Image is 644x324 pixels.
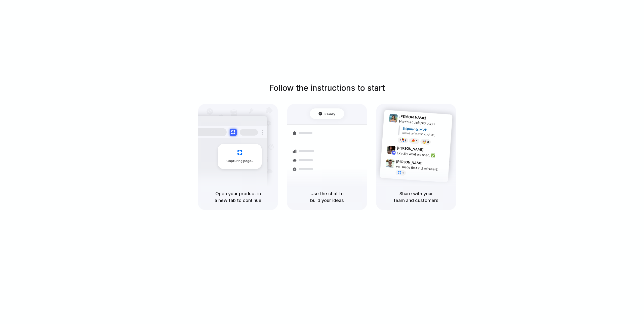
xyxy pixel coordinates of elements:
span: 3 [427,140,429,143]
span: [PERSON_NAME] [399,113,426,121]
div: Added by [PERSON_NAME] [402,131,448,138]
span: 1 [402,171,404,174]
span: 9:42 AM [425,147,435,153]
span: Ready [325,111,335,116]
div: 🤯 [422,140,427,144]
span: 9:41 AM [427,116,438,122]
span: [PERSON_NAME] [397,145,424,152]
div: you made that in 5 minutes?! [396,164,446,172]
span: 8 [405,139,406,142]
h5: Open your product in a new tab to continue [204,190,272,204]
div: Shipments MVP [402,126,449,134]
h5: Share with your team and customers [382,190,450,204]
h1: Follow the instructions to start [269,82,385,94]
span: [PERSON_NAME] [396,158,423,166]
span: Capturing page [226,158,254,164]
div: Exactly what we need! ✅ [397,150,447,159]
div: Here's a quick prototype [399,118,449,127]
h5: Use the chat to build your ideas [293,190,361,204]
span: 9:47 AM [424,161,434,167]
span: 5 [416,140,418,142]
